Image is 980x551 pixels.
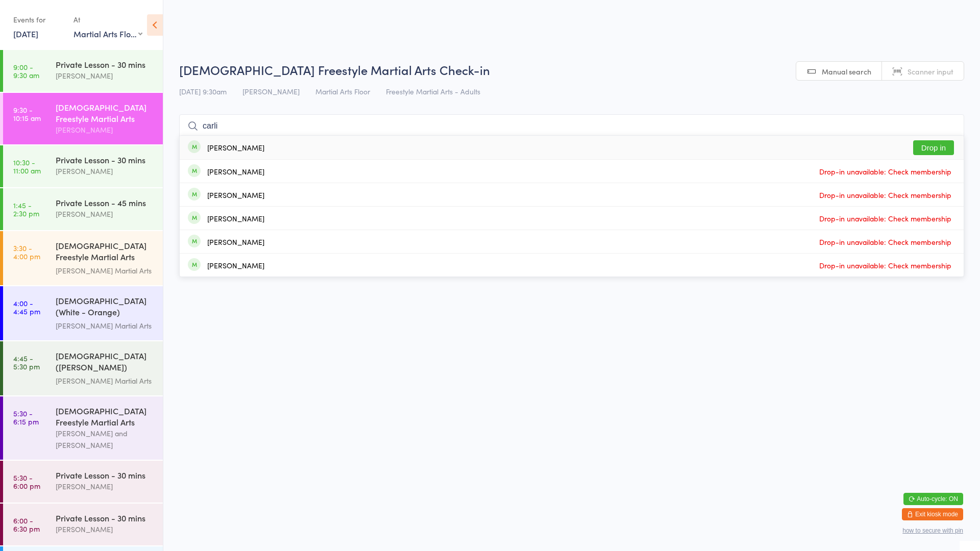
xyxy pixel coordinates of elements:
[13,409,39,425] time: 5:30 - 6:15 pm
[3,93,163,144] a: 9:30 -10:15 am[DEMOGRAPHIC_DATA] Freestyle Martial Arts[PERSON_NAME]
[56,70,154,82] div: [PERSON_NAME]
[56,375,154,387] div: [PERSON_NAME] Martial Arts
[56,295,154,320] div: [DEMOGRAPHIC_DATA] (White - Orange) Freestyle Martial Arts
[3,231,163,285] a: 3:30 -4:00 pm[DEMOGRAPHIC_DATA] Freestyle Martial Arts (Little Heroes)[PERSON_NAME] Martial Arts
[3,50,163,92] a: 9:00 -9:30 amPrivate Lesson - 30 mins[PERSON_NAME]
[13,516,40,533] time: 6:00 - 6:30 pm
[13,473,40,490] time: 5:30 - 6:00 pm
[13,158,41,174] time: 10:30 - 11:00 am
[56,405,154,428] div: [DEMOGRAPHIC_DATA] Freestyle Martial Arts
[207,214,264,222] div: [PERSON_NAME]
[903,493,963,505] button: Auto-cycle: ON
[3,461,163,503] a: 5:30 -6:00 pmPrivate Lesson - 30 mins[PERSON_NAME]
[242,86,300,96] span: [PERSON_NAME]
[817,187,954,203] span: Drop-in unavailable: Check membership
[386,86,480,96] span: Freestyle Martial Arts - Adults
[56,481,154,492] div: [PERSON_NAME]
[315,86,370,96] span: Martial Arts Floor
[13,63,39,79] time: 9:00 - 9:30 am
[3,188,163,230] a: 1:45 -2:30 pmPrivate Lesson - 45 mins[PERSON_NAME]
[56,197,154,208] div: Private Lesson - 45 mins
[13,106,41,122] time: 9:30 - 10:15 am
[179,86,227,96] span: [DATE] 9:30am
[3,396,163,460] a: 5:30 -6:15 pm[DEMOGRAPHIC_DATA] Freestyle Martial Arts[PERSON_NAME] and [PERSON_NAME]
[56,428,154,451] div: [PERSON_NAME] and [PERSON_NAME]
[73,28,142,39] div: Martial Arts Floor
[207,143,264,152] div: [PERSON_NAME]
[13,201,39,217] time: 1:45 - 2:30 pm
[56,240,154,265] div: [DEMOGRAPHIC_DATA] Freestyle Martial Arts (Little Heroes)
[56,265,154,277] div: [PERSON_NAME] Martial Arts
[908,66,953,77] span: Scanner input
[207,238,264,246] div: [PERSON_NAME]
[3,145,163,187] a: 10:30 -11:00 amPrivate Lesson - 30 mins[PERSON_NAME]
[822,66,871,77] span: Manual search
[13,354,40,370] time: 4:45 - 5:30 pm
[207,167,264,176] div: [PERSON_NAME]
[3,286,163,340] a: 4:00 -4:45 pm[DEMOGRAPHIC_DATA] (White - Orange) Freestyle Martial Arts[PERSON_NAME] Martial Arts
[56,208,154,220] div: [PERSON_NAME]
[13,28,38,39] a: [DATE]
[902,508,963,520] button: Exit kiosk mode
[56,320,154,332] div: [PERSON_NAME] Martial Arts
[817,164,954,179] span: Drop-in unavailable: Check membership
[56,523,154,535] div: [PERSON_NAME]
[13,299,40,315] time: 4:00 - 4:45 pm
[902,527,963,534] button: how to secure with pin
[56,512,154,523] div: Private Lesson - 30 mins
[179,114,964,138] input: Search
[13,11,63,28] div: Events for
[56,350,154,375] div: [DEMOGRAPHIC_DATA] ([PERSON_NAME]) Freestyle Martial Arts
[13,244,40,260] time: 3:30 - 4:00 pm
[207,261,264,269] div: [PERSON_NAME]
[3,504,163,545] a: 6:00 -6:30 pmPrivate Lesson - 30 mins[PERSON_NAME]
[3,341,163,395] a: 4:45 -5:30 pm[DEMOGRAPHIC_DATA] ([PERSON_NAME]) Freestyle Martial Arts[PERSON_NAME] Martial Arts
[56,59,154,70] div: Private Lesson - 30 mins
[56,154,154,165] div: Private Lesson - 30 mins
[179,61,964,78] h2: [DEMOGRAPHIC_DATA] Freestyle Martial Arts Check-in
[56,469,154,481] div: Private Lesson - 30 mins
[56,102,154,124] div: [DEMOGRAPHIC_DATA] Freestyle Martial Arts
[817,211,954,226] span: Drop-in unavailable: Check membership
[817,234,954,249] span: Drop-in unavailable: Check membership
[913,140,954,155] button: Drop in
[73,11,142,28] div: At
[207,191,264,199] div: [PERSON_NAME]
[817,258,954,273] span: Drop-in unavailable: Check membership
[56,165,154,177] div: [PERSON_NAME]
[56,124,154,136] div: [PERSON_NAME]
